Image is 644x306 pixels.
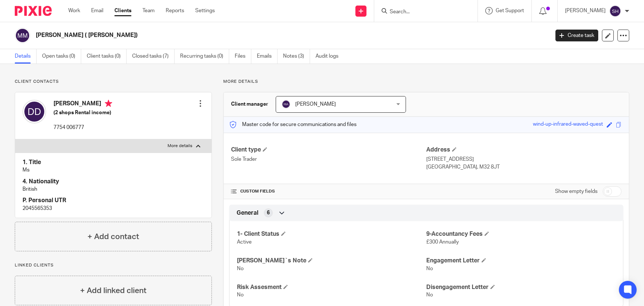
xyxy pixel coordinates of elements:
[426,146,621,154] h4: Address
[114,7,131,14] a: Clients
[105,100,112,107] i: Primary
[68,7,80,14] a: Work
[496,8,524,13] span: Get Support
[555,188,597,195] label: Show empty fields
[283,49,310,64] a: Notes (3)
[15,6,52,16] img: Pixie
[426,292,433,297] span: No
[235,49,251,64] a: Files
[36,31,442,39] h2: [PERSON_NAME] ( [PERSON_NAME])
[565,7,606,14] p: [PERSON_NAME]
[237,209,258,217] span: General
[231,188,426,194] h4: CUSTOM FIELDS
[23,166,204,174] p: Ms
[316,49,344,64] a: Audit logs
[15,28,30,43] img: svg%3E
[237,230,426,238] h4: 1- Client Status
[23,178,204,186] h4: 4. Nationality
[237,283,426,291] h4: Risk Assesment
[426,283,616,291] h4: Disengagement Letter
[237,239,252,245] span: Active
[42,49,81,64] a: Open tasks (0)
[166,7,184,14] a: Reports
[23,100,46,123] img: svg%3E
[609,5,621,17] img: svg%3E
[231,146,426,154] h4: Client type
[267,209,270,217] span: 6
[237,266,244,271] span: No
[15,262,212,268] p: Linked clients
[237,292,244,297] span: No
[426,239,459,245] span: £300 Annually
[231,156,426,163] p: Sole Trader
[533,120,603,129] div: wind-up-infrared-waved-quest
[389,9,455,16] input: Search
[168,143,192,149] p: More details
[426,266,433,271] span: No
[87,49,127,64] a: Client tasks (0)
[231,101,268,108] h3: Client manager
[229,121,357,128] p: Master code for secure communications and files
[195,7,215,14] a: Settings
[237,257,426,265] h4: [PERSON_NAME]`s Note
[142,7,155,14] a: Team
[87,231,139,242] h4: + Add contact
[23,205,204,212] p: 2045565353
[426,230,616,238] h4: 9-Accountancy Fees
[15,79,212,85] p: Client contacts
[282,100,290,109] img: svg%3E
[15,49,37,64] a: Details
[54,109,112,116] h5: (2 shops Rental income)
[132,49,175,64] a: Closed tasks (7)
[426,156,621,163] p: [STREET_ADDRESS]
[54,124,112,131] p: 7754 006777
[23,186,204,193] p: British
[426,163,621,171] p: [GEOGRAPHIC_DATA], M32 8JT
[295,102,336,107] span: [PERSON_NAME]
[555,30,598,41] a: Create task
[54,100,112,109] h4: [PERSON_NAME]
[23,197,204,204] h4: P. Personal UTR
[91,7,103,14] a: Email
[257,49,278,64] a: Emails
[180,49,229,64] a: Recurring tasks (0)
[80,285,147,296] h4: + Add linked client
[23,159,204,166] h4: 1. Title
[223,79,629,85] p: More details
[426,257,616,265] h4: Engagement Letter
